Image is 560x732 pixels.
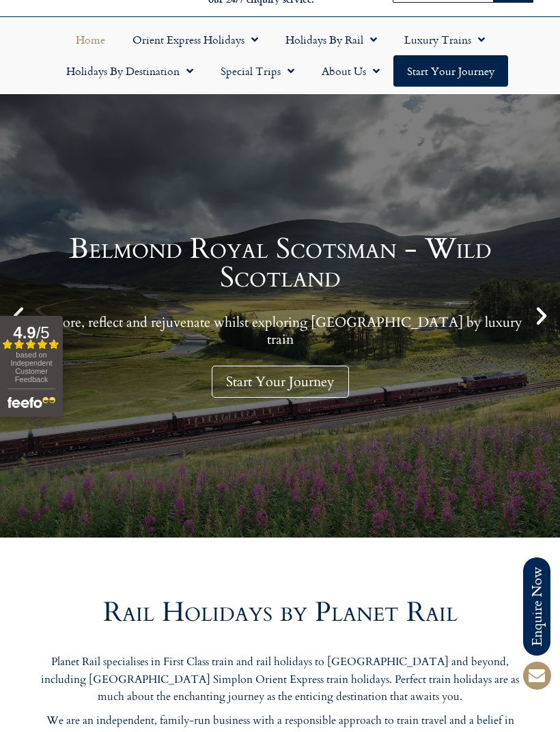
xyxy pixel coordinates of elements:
[530,304,553,327] div: Next slide
[34,599,526,626] h2: Rail Holidays by Planet Rail
[207,55,308,87] a: Special Trips
[393,55,508,87] a: Start your Journey
[119,24,272,55] a: Orient Express Holidays
[34,314,526,348] p: Restore, reflect and rejuvenate whilst exploring [GEOGRAPHIC_DATA] by luxury train
[391,24,499,55] a: Luxury Trains
[7,24,553,87] nav: Menu
[34,654,526,706] p: Planet Rail specialises in First Class train and rail holidays to [GEOGRAPHIC_DATA] and beyond, i...
[53,55,207,87] a: Holidays by Destination
[62,24,119,55] a: Home
[272,24,391,55] a: Holidays by Rail
[34,235,526,292] h1: Belmond Royal Scotsman - Wild Scotland
[7,304,30,327] div: Previous slide
[308,55,393,87] a: About Us
[212,366,349,398] a: Start Your Journey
